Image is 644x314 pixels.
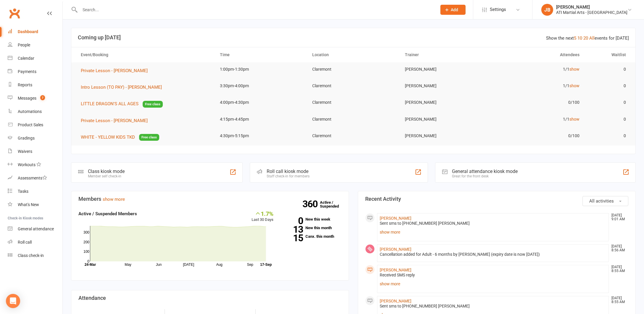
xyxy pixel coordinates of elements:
span: Sent sms to [PHONE_NUMBER] [PERSON_NAME] [380,221,470,226]
div: Payments [18,69,36,74]
button: LITTLE DRAGON'S ALL AGESFree class [81,100,163,108]
div: General attendance kiosk mode [452,169,518,174]
div: Messages [18,96,36,101]
a: [PERSON_NAME] [380,268,411,272]
span: Intro Lesson (TO PAY) - [PERSON_NAME] [81,85,162,90]
td: 3:30pm-4:00pm [215,79,307,93]
strong: 0 [282,216,303,225]
a: What's New [8,198,62,211]
a: Reports [8,78,62,92]
h3: Recent Activity [365,196,628,202]
td: 4:30pm-5:15pm [215,129,307,143]
a: 20 [583,35,588,41]
th: Trainer [400,47,492,62]
time: [DATE] 8:56 AM [608,245,628,252]
a: 360Active / Suspended [320,196,346,213]
a: Automations [8,105,62,118]
td: 0 [585,96,631,109]
strong: 360 [302,200,320,208]
a: All [589,35,595,41]
strong: 13 [282,225,303,234]
a: Class kiosk mode [8,249,62,262]
a: Clubworx [7,6,22,21]
h3: Attendance [78,295,342,301]
div: Member self check-in [88,174,125,178]
td: [PERSON_NAME] [400,79,492,93]
div: Dashboard [18,29,38,34]
button: Add [440,5,466,15]
a: [PERSON_NAME] [380,247,411,252]
td: [PERSON_NAME] [400,112,492,126]
td: 4:15pm-4:45pm [215,112,307,126]
div: People [18,43,30,47]
button: Intro Lesson (TO PAY) - [PERSON_NAME] [81,84,166,91]
span: Free class [139,134,159,141]
div: Cancellation added for Adult - 6 months by [PERSON_NAME] (expiry date is now [DATE]) [380,252,606,257]
a: show more [380,280,606,288]
a: 15Canx. this month [282,234,342,238]
div: What's New [18,202,39,207]
a: show [569,67,579,72]
a: show more [103,197,125,202]
td: 1:00pm-1:30pm [215,62,307,76]
div: Class kiosk mode [88,169,125,174]
td: 0/100 [492,129,585,143]
div: Staff check-in for members [267,174,310,178]
span: Sent sms to [PHONE_NUMBER] [PERSON_NAME] [380,304,470,308]
a: Messages 7 [8,92,62,105]
td: 0 [585,79,631,93]
h3: Coming up [DATE] [78,35,629,41]
div: Roll call kiosk mode [267,169,310,174]
strong: Active / Suspended Members [78,211,137,216]
div: General attendance [18,226,54,231]
button: Private Lesson - [PERSON_NAME] [81,117,152,124]
div: Reports [18,82,32,87]
td: 0/100 [492,96,585,109]
td: 1/1 [492,62,585,76]
a: Dashboard [8,25,62,38]
div: JB [541,4,553,16]
button: WHITE - YELLOW KIDS TKDFree class [81,134,159,141]
h3: Members [78,196,342,202]
div: Show the next events for [DATE] [546,35,629,42]
th: Attendees [492,47,585,62]
a: Gradings [8,132,62,145]
div: Great for the front desk [452,174,518,178]
button: All activities [582,196,628,206]
time: [DATE] 9:01 AM [608,213,628,221]
td: Claremont [307,112,400,126]
td: 1/1 [492,79,585,93]
a: [PERSON_NAME] [380,299,411,303]
div: Open Intercom Messenger [6,294,20,308]
a: Calendar [8,52,62,65]
a: Roll call [8,236,62,249]
a: Workouts [8,158,62,171]
a: Assessments [8,171,62,185]
td: 4:00pm-4:30pm [215,96,307,109]
span: Private Lesson - [PERSON_NAME] [81,68,148,73]
span: Private Lesson - [PERSON_NAME] [81,118,148,123]
div: Assessments [18,176,47,180]
td: Claremont [307,79,400,93]
div: Tasks [18,189,28,194]
a: 10 [577,35,582,41]
time: [DATE] 8:55 AM [608,296,628,304]
td: 0 [585,112,631,126]
div: Calendar [18,56,34,61]
td: 1/1 [492,112,585,126]
span: WHITE - YELLOW KIDS TKD [81,135,135,140]
a: People [8,38,62,52]
th: Waitlist [585,47,631,62]
div: Workouts [18,162,36,167]
a: Payments [8,65,62,78]
span: 7 [40,95,45,100]
a: Tasks [8,185,62,198]
a: show [569,83,579,88]
span: LITTLE DRAGON'S ALL AGES [81,101,139,106]
td: Claremont [307,96,400,109]
span: Free class [143,101,163,108]
div: Gradings [18,136,35,140]
td: [PERSON_NAME] [400,129,492,143]
input: Search... [78,6,433,14]
td: [PERSON_NAME] [400,62,492,76]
